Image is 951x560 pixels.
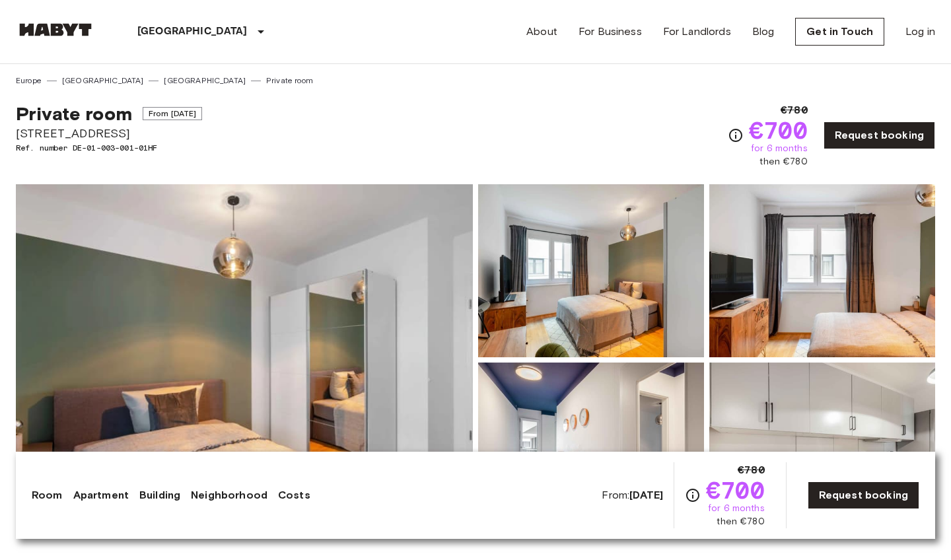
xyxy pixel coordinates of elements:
[808,481,919,509] a: Request booking
[685,487,701,503] svg: Check cost overview for full price breakdown. Please note that discounts apply to new joiners onl...
[717,515,764,528] span: then €780
[738,462,765,478] span: €780
[478,363,704,536] img: Picture of unit DE-01-003-001-01HF
[663,24,731,40] a: For Landlords
[478,184,704,357] img: Picture of unit DE-01-003-001-01HF
[62,75,144,87] a: [GEOGRAPHIC_DATA]
[781,102,808,118] span: €780
[759,155,807,168] span: then €780
[526,24,557,40] a: About
[16,142,202,154] span: Ref. number DE-01-003-001-01HF
[137,24,248,40] p: [GEOGRAPHIC_DATA]
[795,18,884,46] a: Get in Touch
[751,142,808,155] span: for 6 months
[749,118,808,142] span: €700
[32,487,63,503] a: Room
[579,24,642,40] a: For Business
[728,127,744,143] svg: Check cost overview for full price breakdown. Please note that discounts apply to new joiners onl...
[164,75,246,87] a: [GEOGRAPHIC_DATA]
[752,24,775,40] a: Blog
[824,122,935,149] a: Request booking
[16,102,132,125] span: Private room
[278,487,310,503] a: Costs
[16,23,95,36] img: Habyt
[16,125,202,142] span: [STREET_ADDRESS]
[143,107,203,120] span: From [DATE]
[709,184,935,357] img: Picture of unit DE-01-003-001-01HF
[191,487,267,503] a: Neighborhood
[708,502,765,515] span: for 6 months
[905,24,935,40] a: Log in
[266,75,313,87] a: Private room
[73,487,129,503] a: Apartment
[602,488,663,503] span: From:
[629,489,663,501] b: [DATE]
[16,75,42,87] a: Europe
[16,184,473,536] img: Marketing picture of unit DE-01-003-001-01HF
[706,478,765,502] span: €700
[139,487,180,503] a: Building
[709,363,935,536] img: Picture of unit DE-01-003-001-01HF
